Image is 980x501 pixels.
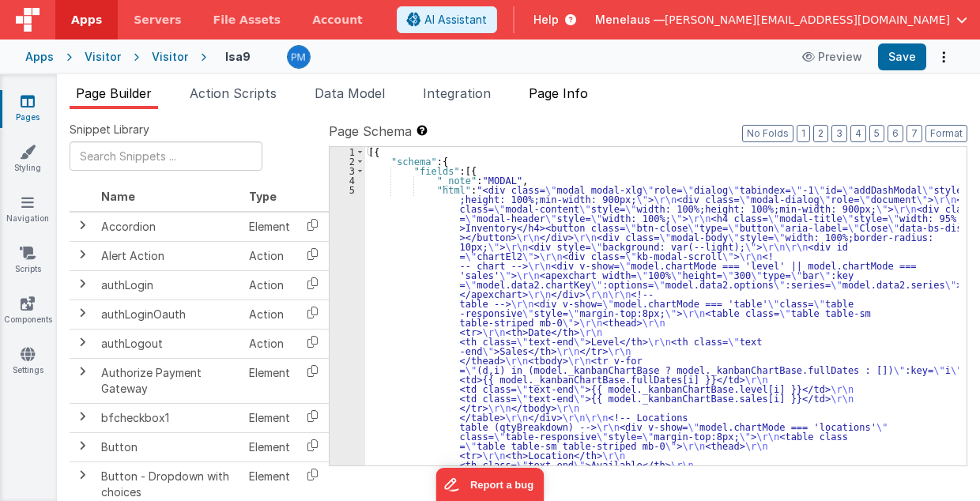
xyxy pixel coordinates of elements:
td: Action [243,329,296,358]
button: 7 [906,125,922,142]
span: Page Schema [329,122,412,141]
iframe: Marker.io feedback button [436,468,545,501]
button: Options [933,46,955,68]
div: 2 [330,156,365,166]
td: Action [243,299,296,329]
button: No Folds [742,125,793,142]
span: File Assets [213,12,281,28]
div: Visitor [152,49,188,65]
div: Apps [25,49,54,65]
span: Servers [134,12,181,28]
button: 5 [869,125,884,142]
td: Action [243,270,296,299]
h4: lsa9 [225,51,251,62]
button: 3 [831,125,847,142]
div: Visitor [85,49,121,65]
span: Page Builder [76,85,152,101]
span: Help [533,12,559,28]
td: Element [243,212,296,242]
button: 1 [797,125,810,142]
td: authLogout [95,329,243,358]
td: Alert Action [95,241,243,270]
button: 6 [888,125,903,142]
span: Integration [423,85,491,101]
td: authLoginOauth [95,299,243,329]
span: [PERSON_NAME][EMAIL_ADDRESS][DOMAIN_NAME] [665,12,950,28]
button: 2 [813,125,828,142]
span: Page Info [529,85,588,101]
span: Data Model [315,85,385,101]
button: Preview [793,44,872,70]
span: Menelaus — [595,12,665,28]
span: AI Assistant [424,12,487,28]
img: a12ed5ba5769bda9d2665f51d2850528 [288,46,310,68]
td: bfcheckbox1 [95,403,243,432]
button: Menelaus — [PERSON_NAME][EMAIL_ADDRESS][DOMAIN_NAME] [595,12,967,28]
button: AI Assistant [397,6,497,33]
span: Snippet Library [70,122,149,137]
td: Element [243,432,296,461]
td: Button [95,432,243,461]
td: Accordion [95,212,243,242]
td: authLogin [95,270,243,299]
span: Type [249,190,277,203]
button: Save [878,43,926,70]
div: 4 [330,175,365,185]
button: Format [925,125,967,142]
span: Apps [71,12,102,28]
td: Authorize Payment Gateway [95,358,243,403]
button: 4 [850,125,866,142]
span: Name [101,190,135,203]
span: Action Scripts [190,85,277,101]
td: Action [243,241,296,270]
td: Element [243,403,296,432]
div: 3 [330,166,365,175]
div: 1 [330,147,365,156]
td: Element [243,358,296,403]
input: Search Snippets ... [70,141,262,171]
